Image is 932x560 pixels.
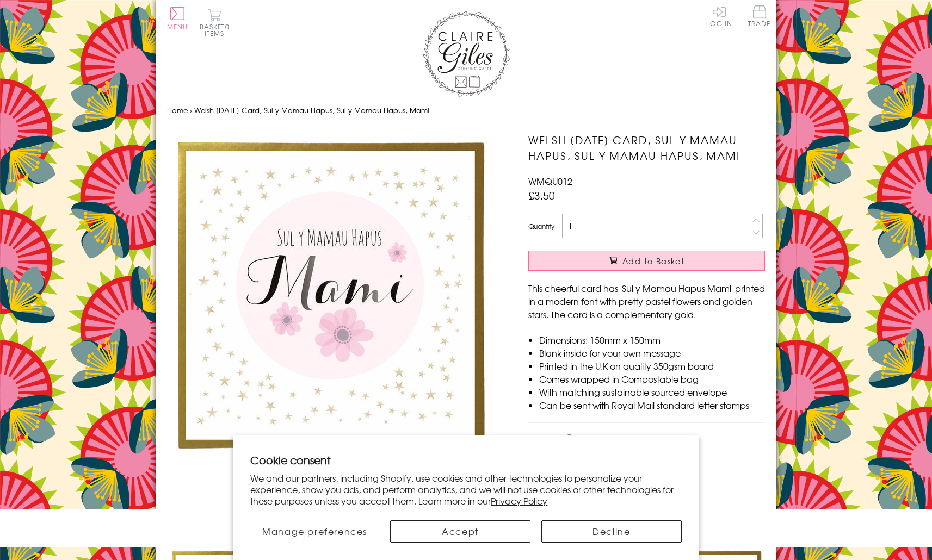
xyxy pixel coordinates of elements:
span: 0 items [205,22,230,38]
button: Accept [390,520,530,543]
nav: breadcrumbs [167,99,766,122]
span: Trade [748,5,771,27]
p: This cheerful card has 'Sul y Mamau Hapus Mami' printed in a modern font with pretty pastel flowe... [528,282,765,321]
li: With matching sustainable sourced envelope [539,385,765,399]
span: › [190,105,192,115]
button: Add to Basket [528,251,765,271]
li: Comes wrapped in Compostable bag [539,372,765,385]
img: Welsh Mother's Day Card, Sul y Mamau Hapus, Sul y Mamau Hapus, Mami [167,132,493,458]
p: We and our partners, including Shopify, use cookies and other technologies to personalize your ex... [250,472,682,506]
button: Basket0 items [200,9,230,36]
span: Menu [167,22,188,32]
li: Can be sent with Royal Mail standard letter stamps [539,399,765,412]
span: Welsh [DATE] Card, Sul y Mamau Hapus, Sul y Mamau Hapus, Mami [194,105,429,115]
li: Printed in the U.K on quality 350gsm board [539,359,765,372]
button: Decline [541,520,682,543]
a: Home [167,105,188,115]
li: Blank inside for your own message [539,346,765,359]
img: Claire Giles Greetings Cards [423,11,510,97]
a: Trade [748,5,771,29]
a: Privacy Policy [491,494,547,507]
a: Log In [706,5,732,27]
h2: Cookie consent [250,452,682,468]
li: Dimensions: 150mm x 150mm [539,333,765,346]
label: Quantity [528,221,554,231]
span: WMQU012 [528,175,572,188]
span: £3.50 [528,188,555,203]
span: Manage preferences [262,525,367,538]
h1: Welsh [DATE] Card, Sul y Mamau Hapus, Sul y Mamau Hapus, Mami [528,132,765,164]
span: Add to Basket [622,256,684,266]
button: Manage preferences [250,520,379,543]
button: Menu [167,7,188,30]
